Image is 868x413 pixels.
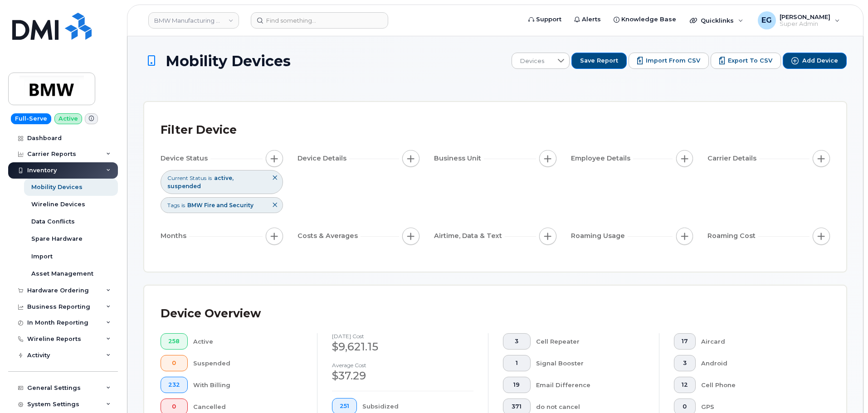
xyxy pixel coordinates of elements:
[167,183,201,189] span: suspended
[728,57,772,65] span: Export to CSV
[707,231,758,241] span: Roaming Cost
[512,53,552,69] span: Devices
[711,53,781,69] button: Export to CSV
[193,333,303,350] div: Active
[503,333,531,350] button: 3
[340,403,349,410] span: 251
[682,403,688,410] span: 0
[214,175,234,181] span: active
[511,381,523,389] span: 19
[707,154,759,163] span: Carrier Details
[161,118,237,142] div: Filter Device
[682,360,688,367] span: 3
[168,403,180,410] span: 0
[829,374,861,406] iframe: Messenger Launcher
[332,368,473,384] div: $37.29
[167,174,206,182] span: Current Status
[193,355,303,371] div: Suspended
[646,57,700,65] span: Import from CSV
[701,333,816,350] div: Aircard
[536,333,645,350] div: Cell Repeater
[161,333,188,350] button: 258
[161,377,188,393] button: 232
[168,338,180,345] span: 258
[580,57,618,65] span: Save Report
[503,377,531,393] button: 19
[332,362,473,368] h4: Average cost
[161,231,189,241] span: Months
[168,360,180,367] span: 0
[297,154,349,163] span: Device Details
[511,338,523,345] span: 3
[193,377,303,393] div: With Billing
[434,154,484,163] span: Business Unit
[208,174,212,182] span: is
[571,53,627,69] button: Save Report
[783,53,847,69] button: Add Device
[701,377,816,393] div: Cell Phone
[511,403,523,410] span: 371
[571,231,628,241] span: Roaming Usage
[571,154,633,163] span: Employee Details
[297,231,361,241] span: Costs & Averages
[187,202,254,209] span: BMW Fire and Security
[802,57,838,65] span: Add Device
[682,381,688,389] span: 12
[161,302,261,326] div: Device Overview
[536,355,645,371] div: Signal Booster
[434,231,505,241] span: Airtime, Data & Text
[674,355,696,371] button: 3
[161,154,210,163] span: Device Status
[168,381,180,389] span: 232
[503,355,531,371] button: 1
[674,333,696,350] button: 17
[181,201,185,209] span: is
[682,338,688,345] span: 17
[629,53,709,69] button: Import from CSV
[674,377,696,393] button: 12
[161,355,188,371] button: 0
[332,339,473,355] div: $9,621.15
[511,360,523,367] span: 1
[536,377,645,393] div: Email Difference
[701,355,816,371] div: Android
[166,53,291,69] span: Mobility Devices
[332,333,473,339] h4: [DATE] cost
[167,201,180,209] span: Tags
